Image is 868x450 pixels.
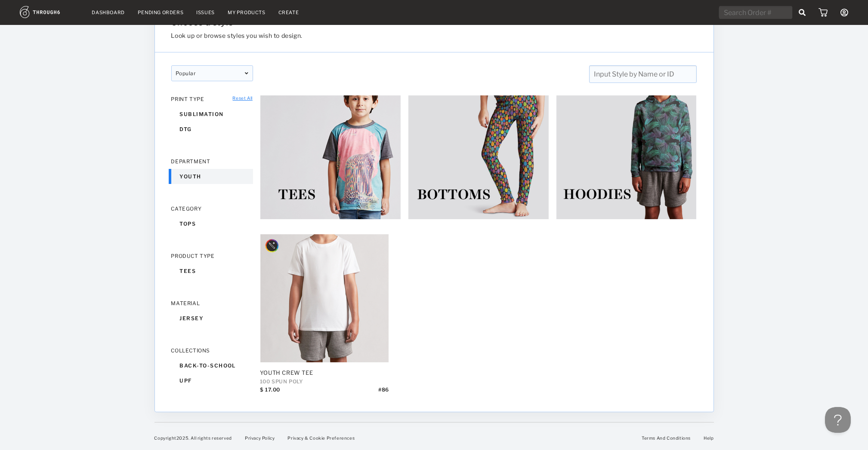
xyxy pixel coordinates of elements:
a: My Products [228,9,266,15]
div: jersey [171,311,253,326]
div: 100 SPUN POLY [260,378,389,385]
iframe: Toggle Customer Support [825,407,851,433]
div: DEPARTMENT [171,158,253,165]
img: icon_cart.dab5cea1.svg [819,8,828,17]
div: tees [171,263,253,279]
div: MATERIAL [171,300,253,306]
div: dtg [171,122,253,137]
a: Privacy & Cookie Preferences [287,435,355,441]
img: 414581cb-4700-42d3-9c41-c02287ecdb2c.jpg [408,79,549,220]
div: upf [171,373,253,388]
div: back-to-school [171,358,253,373]
div: # 86 [378,386,389,399]
div: COLLECTIONS [171,347,253,354]
a: Privacy Policy [245,435,275,441]
a: Terms And Conditions [642,435,691,441]
h3: Look up or browse styles you wish to design. [171,32,609,39]
a: Help [704,435,714,441]
div: tops [171,216,253,231]
a: Dashboard [92,9,125,15]
a: Create [278,9,299,15]
img: 46f1cb0c-7e7a-4216-aa87-7d49a2e4a1ce.jpg [556,79,697,220]
div: CATEGORY [171,205,253,212]
div: $ 17.00 [260,386,280,399]
div: PRODUCT TYPE [171,253,253,259]
span: Copyright 2025 . All rights reserved [154,435,232,441]
a: Issues [196,9,215,15]
a: Reset All [233,95,253,101]
img: logo.1c10ca64.svg [20,6,79,18]
div: popular [171,65,253,81]
div: sublimation [171,107,253,122]
img: 90789738-987d-475a-9e7a-5bd1f47c000e.jpg [260,79,401,220]
div: PRINT TYPE [171,96,253,102]
input: Search Order # [719,6,792,19]
div: youth [171,169,253,184]
img: style_designer_badgeMockup.svg [265,239,279,253]
div: Youth Crew Tee [260,369,389,376]
a: Pending Orders [138,9,183,15]
input: Input Style by Name or ID [589,65,697,83]
img: 984616c8-eeee-4687-b784-a5e802c7732b.jpg [260,234,389,362]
